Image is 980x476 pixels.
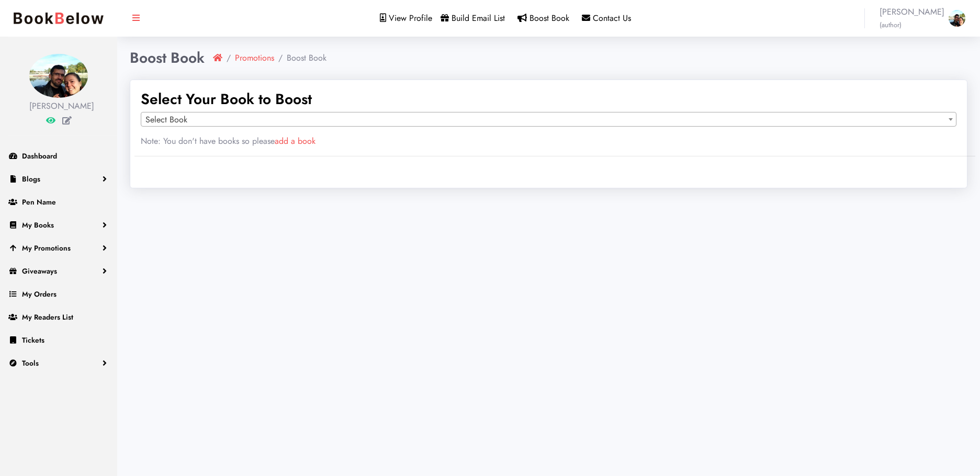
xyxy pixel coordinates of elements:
[880,20,902,30] small: (author)
[235,52,274,64] a: Promotions
[530,12,569,24] span: Boost Book
[380,12,432,24] a: View Profile
[22,335,44,345] span: Tickets
[22,266,57,276] span: Giveaways
[22,220,54,230] span: My Books
[275,135,316,147] a: add a book
[8,7,109,29] img: bookbelow.PNG
[949,10,965,27] img: 1758043353.jpg
[130,49,205,67] h1: Boost Book
[517,12,569,24] a: Boost Book
[389,12,432,24] span: View Profile
[593,12,631,24] span: Contact Us
[441,12,505,24] a: Build Email List
[22,151,57,161] span: Dashboard
[22,289,57,299] span: My Orders
[22,243,71,253] span: My Promotions
[29,100,88,112] div: [PERSON_NAME]
[22,312,73,322] span: My Readers List
[141,112,956,127] span: Select Book
[22,197,56,207] span: Pen Name
[213,52,326,64] nav: breadcrumb
[141,112,956,127] span: Select Book
[22,358,39,368] span: Tools
[29,54,88,98] img: 1758043353.jpg
[141,90,956,108] h3: Select Your Book to Boost
[452,12,505,24] span: Build Email List
[134,135,963,148] div: Note: You don't have books so please
[274,52,326,64] li: Boost Book
[582,12,631,24] a: Contact Us
[880,6,944,31] span: [PERSON_NAME]
[22,174,40,184] span: Blogs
